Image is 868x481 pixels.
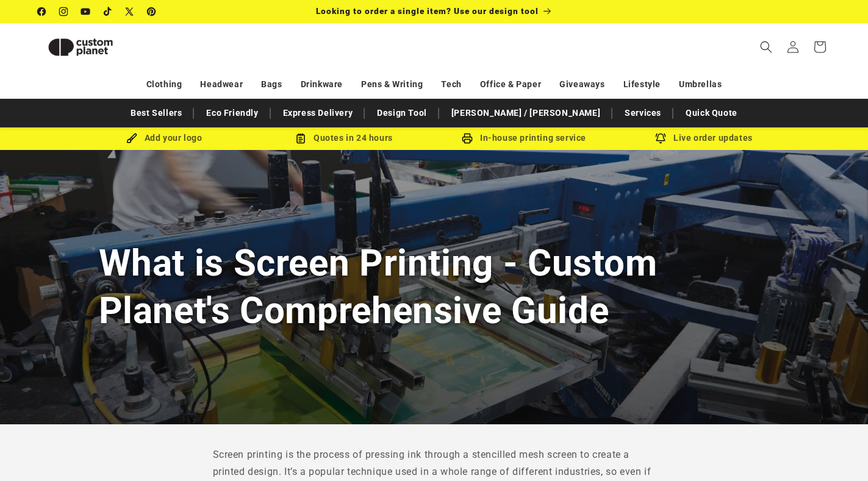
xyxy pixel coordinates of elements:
[38,28,123,66] img: Custom Planet
[807,422,868,481] iframe: Chat Widget
[655,133,666,144] img: Order updates
[441,74,461,95] a: Tech
[33,23,164,71] a: Custom Planet
[619,102,667,124] a: Services
[200,74,243,95] a: Headwear
[124,102,188,124] a: Best Sellers
[434,130,614,146] div: In-house printing service
[445,102,606,124] a: [PERSON_NAME] / [PERSON_NAME]
[679,74,722,95] a: Umbrellas
[254,130,434,146] div: Quotes in 24 hours
[295,133,306,144] img: Order Updates Icon
[146,74,182,95] a: Clothing
[126,133,137,144] img: Brush Icon
[614,130,794,146] div: Live order updates
[371,102,433,124] a: Design Tool
[623,74,661,95] a: Lifestyle
[480,74,541,95] a: Office & Paper
[361,74,423,95] a: Pens & Writing
[261,74,282,95] a: Bags
[301,74,343,95] a: Drinkware
[316,6,539,16] span: Looking to order a single item? Use our design tool
[277,102,359,124] a: Express Delivery
[200,102,264,124] a: Eco Friendly
[680,102,744,124] a: Quick Quote
[753,34,780,60] summary: Search
[74,130,254,146] div: Add your logo
[462,133,473,144] img: In-house printing
[99,240,770,333] h1: What is Screen Printing - Custom Planet's Comprehensive Guide
[559,74,604,95] a: Giveaways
